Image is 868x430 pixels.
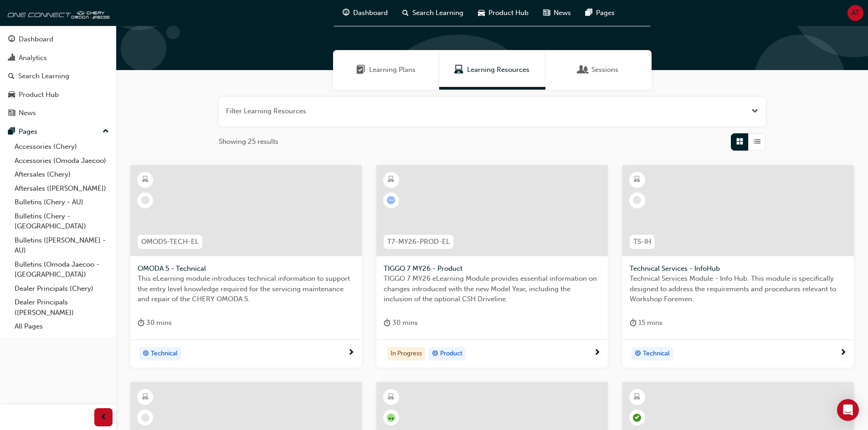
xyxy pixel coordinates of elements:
a: guage-iconDashboard [335,4,395,22]
div: Pages [19,126,37,137]
span: target-icon [635,348,641,360]
div: Analytics [19,53,47,63]
span: Learning Plans [369,65,416,75]
a: Aftersales (Chery) [11,167,113,182]
span: Search Learning [412,8,463,18]
div: 15 mins [630,317,663,329]
button: DashboardAnalyticsSearch LearningProduct HubNews [4,29,113,123]
a: Accessories (Chery) [11,140,113,154]
a: Dashboard [4,31,113,48]
span: learningRecordVerb_NONE-icon [141,414,149,422]
span: This eLearning module introduces technical information to support the entry level knowledge requi... [138,273,354,304]
a: pages-iconPages [578,4,622,22]
div: 30 mins [384,317,418,329]
a: Learning ResourcesLearning Resources [439,50,545,90]
span: next-icon [348,349,354,357]
a: car-iconProduct Hub [471,4,536,22]
span: Sessions [591,65,618,75]
span: learningResourceType_ELEARNING-icon [634,391,640,403]
a: Bulletins (Chery - [GEOGRAPHIC_DATA]) [11,209,113,233]
span: car-icon [8,91,15,99]
span: duration-icon [630,317,637,329]
span: target-icon [432,348,438,360]
span: car-icon [478,7,485,19]
div: Open Intercom Messenger [837,399,859,421]
span: TIGGO 7 MY26 eLearning Module provides essential information on changes introduced with the new M... [384,273,601,304]
span: next-icon [840,349,847,357]
span: News [554,8,571,18]
span: pages-icon [8,128,15,136]
a: Dealer Principals (Chery) [11,282,113,296]
span: Learning Resources [467,65,529,75]
span: search-icon [8,72,15,81]
span: Pages [596,8,615,18]
span: Product Hub [488,8,529,18]
button: Open the filter [751,106,758,116]
a: Analytics [4,50,113,66]
button: AT [847,5,863,21]
span: TS-IH [633,237,651,247]
button: Pages [4,123,113,140]
span: learningRecordVerb_ATTEMPT-icon [387,196,395,204]
span: Technical [151,349,178,359]
span: T7-MY26-PROD-EL [387,237,450,247]
span: learningResourceType_ELEARNING-icon [388,391,394,403]
span: learningResourceType_ELEARNING-icon [142,391,149,403]
span: Technical Services - InfoHub [630,263,847,274]
div: Dashboard [19,34,53,45]
span: Sessions [579,65,588,75]
a: All Pages [11,319,113,334]
span: Grid [736,137,743,147]
a: T7-MY26-PROD-ELTIGGO 7 MY26 - ProductTIGGO 7 MY26 eLearning Module provides essential information... [376,165,608,368]
div: In Progress [387,347,425,361]
span: OMOD5-TECH-EL [141,237,199,247]
span: search-icon [402,7,409,19]
span: guage-icon [8,35,15,44]
span: learningResourceType_ELEARNING-icon [142,174,149,186]
span: Learning Plans [356,65,365,75]
div: 30 mins [138,317,172,329]
span: news-icon [8,109,15,117]
span: TIGGO 7 MY26 - Product [384,263,601,274]
span: duration-icon [138,317,144,329]
span: List [754,137,760,147]
span: Showing 25 results [219,137,278,147]
a: Search Learning [4,68,113,85]
a: News [4,105,113,121]
span: learningRecordVerb_NONE-icon [141,196,149,204]
span: Technical [643,349,670,359]
a: Bulletins ([PERSON_NAME] - AU) [11,233,113,258]
a: Bulletins (Omoda Jaecoo - [GEOGRAPHIC_DATA]) [11,258,113,282]
span: AT [852,8,859,18]
a: Product Hub [4,86,113,103]
span: next-icon [594,349,601,357]
span: guage-icon [343,7,349,19]
div: News [19,108,36,118]
span: up-icon [103,126,109,137]
span: learningResourceType_ELEARNING-icon [388,174,394,186]
span: Learning Resources [454,65,463,75]
span: prev-icon [100,412,107,423]
a: Learning PlansLearning Plans [333,50,439,90]
a: search-iconSearch Learning [395,4,471,22]
img: oneconnect [5,4,109,22]
a: Bulletins (Chery - AU) [11,195,113,209]
span: Product [440,349,462,359]
a: TS-IHTechnical Services - InfoHubTechnical Services Module - Info Hub. This module is specificall... [622,165,854,368]
a: news-iconNews [536,4,578,22]
a: Accessories (Omoda Jaecoo) [11,154,113,168]
a: OMOD5-TECH-ELOMODA 5 - TechnicalThis eLearning module introduces technical information to support... [130,165,362,368]
span: Technical Services Module - Info Hub. This module is specifically designed to address the require... [630,273,847,304]
span: null-icon [387,414,395,422]
span: target-icon [143,348,149,360]
span: Dashboard [353,8,388,18]
a: Aftersales ([PERSON_NAME]) [11,182,113,196]
span: learningRecordVerb_NONE-icon [633,196,641,204]
span: duration-icon [384,317,390,329]
div: Search Learning [18,71,69,81]
div: Product Hub [19,90,59,100]
span: learningRecordVerb_PASS-icon [633,414,641,422]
